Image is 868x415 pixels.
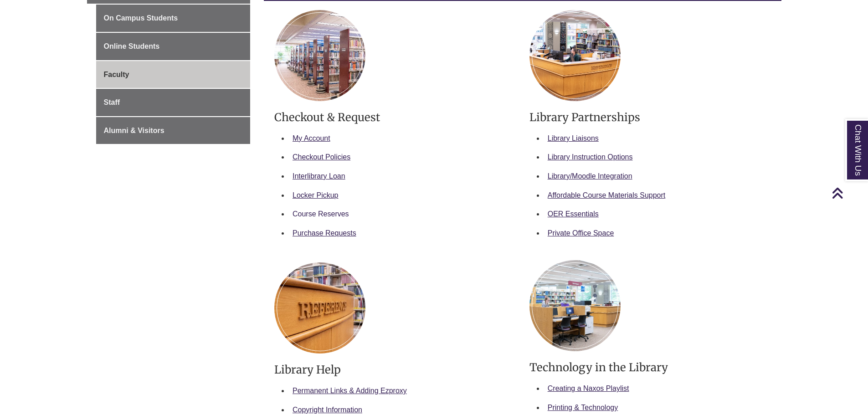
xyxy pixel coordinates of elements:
a: Online Students [96,33,251,60]
h3: Library Help [274,363,516,377]
a: Printing & Technology [548,404,618,411]
a: Affordable Course Materials Support [548,191,666,199]
a: Copyright Information [293,406,362,414]
h3: Library Partnerships [529,110,771,124]
a: Library/Moodle Integration [548,172,632,180]
a: OER Essentials [548,210,599,218]
a: Back to Top [832,187,866,199]
a: Course Reserves [293,210,349,218]
a: Staff [96,89,251,116]
a: Checkout Policies [293,153,350,161]
a: Library Instruction Options [548,153,633,161]
a: Library Liaisons [548,134,599,142]
a: Locker Pickup [293,191,339,199]
a: Creating a Naxos Playlist [548,384,629,392]
a: Private Office Space [548,229,614,237]
a: Alumni & Visitors [96,117,251,144]
h3: Technology in the Library [529,360,771,374]
a: Faculty [96,61,251,88]
a: On Campus Students [96,5,251,32]
a: Interlibrary Loan [293,172,345,180]
h3: Checkout & Request [274,110,516,124]
a: My Account [293,134,330,142]
a: Purchase Requests [293,229,356,237]
a: Permanent Links & Adding Ezproxy [293,387,407,395]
